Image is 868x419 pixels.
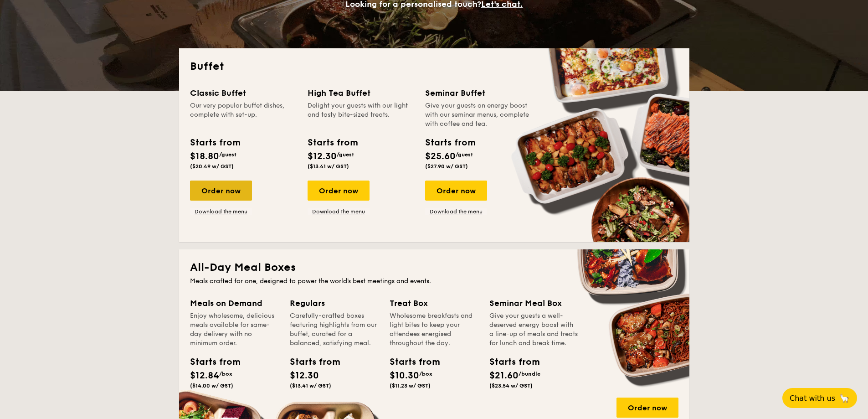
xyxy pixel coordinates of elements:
div: Classic Buffet [190,87,297,99]
a: Download the menu [308,208,370,215]
span: $25.60 [425,151,456,162]
span: ($13.41 w/ GST) [290,383,331,389]
div: Give your guests a well-deserved energy boost with a line-up of meals and treats for lunch and br... [489,311,578,348]
span: ($14.00 w/ GST) [190,383,233,389]
span: $18.80 [190,151,219,162]
span: /box [219,371,232,377]
div: Our very popular buffet dishes, complete with set-up. [190,101,297,129]
span: Chat with us [790,394,835,403]
div: Starts from [390,355,431,369]
div: Meals on Demand [190,297,279,310]
div: Seminar Meal Box [489,297,578,310]
span: /guest [219,151,236,158]
div: Give your guests an energy boost with our seminar menus, complete with coffee and tea. [425,101,532,129]
div: Treat Box [390,297,478,310]
div: Starts from [308,136,357,150]
div: Delight your guests with our light and tasty bite-sized treats. [308,101,414,129]
button: Chat with us🦙 [782,388,857,408]
span: /bundle [519,371,540,377]
div: Order now [616,398,678,418]
div: Starts from [425,136,475,150]
div: Starts from [190,136,240,150]
div: Regulars [290,297,379,310]
span: /guest [456,151,473,158]
div: Starts from [290,355,331,369]
div: High Tea Buffet [308,87,414,99]
a: Download the menu [425,208,487,215]
span: /guest [337,151,354,158]
span: $12.30 [308,151,337,162]
div: Meals crafted for one, designed to power the world's best meetings and events. [190,277,678,286]
div: Wholesome breakfasts and light bites to keep your attendees energised throughout the day. [390,311,478,348]
div: Order now [190,181,252,201]
span: ($23.54 w/ GST) [489,383,533,389]
div: Starts from [190,355,231,369]
div: Enjoy wholesome, delicious meals available for same-day delivery with no minimum order. [190,311,279,348]
span: ($20.49 w/ GST) [190,163,234,170]
div: Starts from [489,355,530,369]
span: $21.60 [489,370,519,381]
h2: All-Day Meal Boxes [190,260,678,275]
span: $12.30 [290,370,319,381]
span: 🦙 [839,393,850,403]
div: Order now [308,181,370,201]
span: $10.30 [390,370,419,381]
span: /box [419,371,432,377]
span: ($11.23 w/ GST) [390,383,431,389]
div: Carefully-crafted boxes featuring highlights from our buffet, curated for a balanced, satisfying ... [290,311,379,348]
h2: Buffet [190,59,678,74]
span: ($27.90 w/ GST) [425,163,468,170]
div: Seminar Buffet [425,87,532,99]
div: Order now [425,181,487,201]
a: Download the menu [190,208,252,215]
span: ($13.41 w/ GST) [308,163,349,170]
span: $12.84 [190,370,219,381]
